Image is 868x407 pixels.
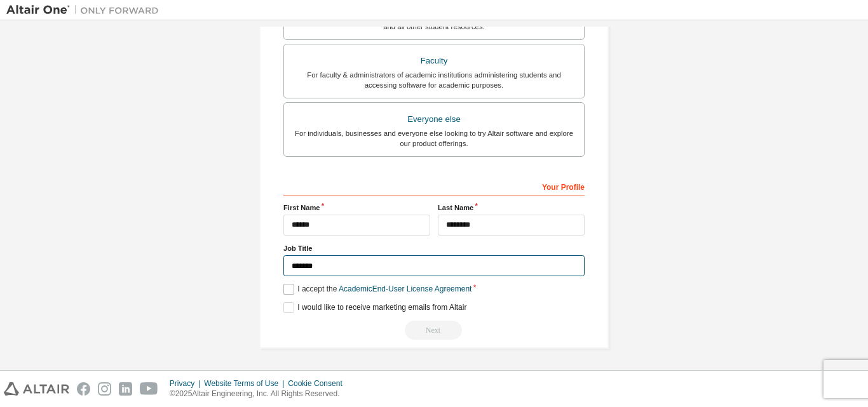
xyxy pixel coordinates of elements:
div: Faculty [292,52,576,70]
div: Everyone else [292,110,576,128]
img: facebook.svg [77,382,90,396]
div: Cookie Consent [288,378,349,389]
label: First Name [283,203,430,213]
img: instagram.svg [98,382,111,396]
label: Last Name [438,203,585,213]
img: youtube.svg [140,382,158,396]
label: Job Title [283,243,585,253]
div: Email already exists [283,321,585,340]
div: Website Terms of Use [204,378,288,389]
p: © 2025 Altair Engineering, Inc. All Rights Reserved. [170,389,350,399]
div: For individuals, businesses and everyone else looking to try Altair software and explore our prod... [292,128,576,149]
a: Academic End-User License Agreement [339,284,471,293]
div: Your Profile [283,176,585,196]
img: altair_logo.svg [4,382,69,396]
label: I would like to receive marketing emails from Altair [283,302,466,313]
div: Privacy [170,378,204,389]
label: I accept the [283,284,471,295]
img: linkedin.svg [119,382,132,396]
img: Altair One [6,4,165,17]
div: For faculty & administrators of academic institutions administering students and accessing softwa... [292,70,576,90]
